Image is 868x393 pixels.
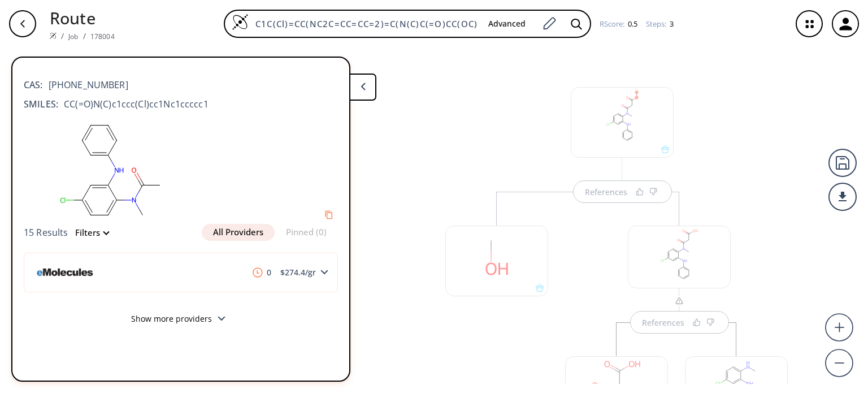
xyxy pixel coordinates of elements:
[600,20,637,28] div: RScore :
[61,30,64,42] li: /
[33,254,100,291] img: emolecules
[275,224,338,241] button: Pinned (0)
[626,19,637,29] span: 0.5
[83,30,86,42] li: /
[68,228,108,237] button: Filters
[90,32,115,41] a: 178004
[249,18,479,29] input: Enter SMILES
[668,19,674,29] span: 3
[24,78,43,92] b: CAS:
[68,32,78,41] a: Job
[232,14,249,31] img: Logo Spaya
[24,307,338,334] button: Show more providers
[24,116,199,224] svg: CC(=O)N(C)c1ccc(Cl)cc1Nc1ccccc1
[320,206,338,224] button: Copy to clipboard
[202,224,275,241] button: All Providers
[248,267,276,278] span: 0
[276,269,320,277] span: $ 274.4 /gr
[24,226,68,239] span: 15 Results
[58,97,209,111] span: CC(=O)N(C)c1ccc(Cl)cc1Nc1ccccc1
[50,6,115,30] p: Route
[479,14,535,34] button: Advanced
[675,296,684,305] img: warning
[24,97,58,111] b: SMILES:
[43,78,128,92] span: [PHONE_NUMBER]
[50,32,57,39] img: Spaya logo
[646,20,674,28] div: Steps :
[253,267,263,278] img: clock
